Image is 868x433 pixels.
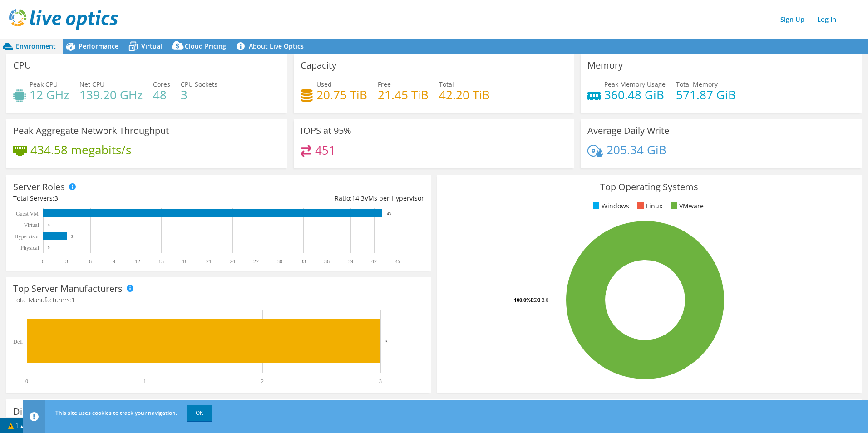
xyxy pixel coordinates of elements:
text: 12 [135,258,140,265]
text: 43 [387,212,391,216]
span: Environment [16,42,56,50]
h4: 20.75 TiB [316,90,367,100]
text: 3 [379,378,382,384]
span: 1 [71,295,75,304]
text: 0 [48,223,50,227]
h4: 205.34 GiB [607,145,666,155]
span: Used [316,80,332,89]
h4: 434.58 megabits/s [30,145,131,155]
h4: Total Manufacturers: [13,295,424,305]
h3: Server Roles [13,182,65,192]
text: 45 [395,258,400,265]
span: Free [378,80,391,89]
li: Linux [635,201,662,211]
h3: Capacity [301,60,336,70]
span: Total [439,80,454,89]
a: OK [187,405,212,421]
div: Ratio: VMs per Hypervisor [218,193,424,203]
h4: 360.48 GiB [604,90,666,100]
h3: Average Daily Write [587,126,669,136]
text: 15 [158,258,164,265]
text: 1 [143,378,146,384]
h3: CPU [13,60,31,70]
a: Sign Up [776,13,809,26]
text: 3 [65,258,68,265]
span: Performance [79,42,118,50]
span: Cores [153,80,170,89]
span: Peak CPU [30,80,58,89]
span: 14.3 [352,194,365,202]
h4: 139.20 GHz [79,90,143,100]
span: Net CPU [79,80,104,89]
h4: 21.45 TiB [378,90,429,100]
div: Total Servers: [13,193,218,203]
text: 21 [206,258,212,265]
a: Log In [813,13,841,26]
text: Guest VM [16,211,39,217]
h3: Peak Aggregate Network Throughput [13,126,169,136]
span: CPU Sockets [181,80,217,89]
h4: 48 [153,90,170,100]
text: 0 [25,378,28,384]
text: 6 [89,258,92,265]
a: About Live Optics [233,39,311,54]
text: 39 [348,258,353,265]
text: Virtual [24,222,39,228]
text: 30 [277,258,282,265]
h3: Top Server Manufacturers [13,284,123,294]
text: 0 [48,246,50,250]
h3: Top Operating Systems [444,182,855,192]
tspan: 100.0% [514,296,531,303]
text: 3 [385,339,388,344]
li: Windows [591,201,629,211]
span: Total Memory [676,80,718,89]
text: 33 [301,258,306,265]
text: 3 [71,234,74,239]
text: 18 [182,258,187,265]
a: 1 [2,420,30,431]
h4: 3 [181,90,217,100]
span: This site uses cookies to track your navigation. [55,409,177,417]
h4: 451 [315,145,335,155]
text: 2 [261,378,264,384]
text: 0 [42,258,44,265]
h3: Memory [587,60,623,70]
li: VMware [668,201,704,211]
span: Cloud Pricing [185,42,226,50]
h4: 42.20 TiB [439,90,490,100]
text: Hypervisor [15,233,39,240]
text: Physical [20,245,39,251]
text: 9 [113,258,115,265]
span: 3 [54,194,58,202]
text: 42 [371,258,377,265]
h4: 12 GHz [30,90,69,100]
h3: IOPS at 95% [301,126,351,136]
h4: 571.87 GiB [676,90,736,100]
img: live_optics_svg.svg [9,9,118,30]
span: Peak Memory Usage [604,80,666,89]
span: Virtual [141,42,162,50]
text: Dell [13,339,23,345]
text: 27 [253,258,259,265]
text: 36 [324,258,330,265]
tspan: ESXi 8.0 [531,296,548,303]
text: 24 [230,258,235,265]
